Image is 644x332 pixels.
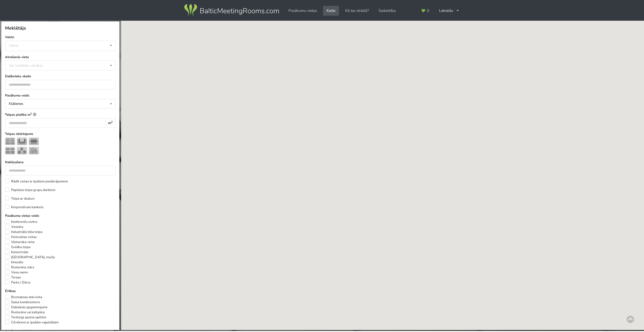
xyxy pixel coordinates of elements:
label: Industriālā stila telpa [5,229,42,234]
div: Valsts [9,43,19,48]
img: Baltic Meeting Rooms [183,3,280,17]
label: Telpa ar skatuvi [5,196,35,201]
label: Valsts [5,35,116,40]
span: 0 [427,9,429,13]
img: Pieņemšana [29,147,39,154]
div: Klātienes [9,102,23,106]
label: Ērtības [5,289,116,294]
div: Latviešu [436,6,463,16]
label: Neierastas vietas [5,234,37,240]
label: Restorāns vai kafejnīca [5,310,45,315]
a: Kā tas strādā? [342,6,372,16]
a: Sadarbība [375,6,399,16]
img: U-Veids [17,137,27,145]
span: Meklētājs [5,25,26,31]
label: Korporatīvais bankets [5,205,43,210]
label: Papildus telpa grupu darbiem [5,187,55,193]
label: Gaisa kondicionieris [5,300,40,305]
label: Atrašanās vieta [5,55,116,60]
label: Kinozāle [5,260,23,265]
a: Pasākumu vietas [285,6,320,16]
label: Svinību telpa [5,245,31,250]
label: Viesnīca [5,224,23,229]
label: Koncertzāle [5,250,29,255]
label: Cilvēkiem ar īpašām vajadzībām [5,320,59,325]
label: Nakšņošana [5,160,116,165]
label: Dalībnieku skaits [5,74,116,79]
label: Viesu nams [5,270,28,275]
label: Pasākuma vietas veids [5,213,116,218]
label: Bezmaksas stāvvieta [5,295,42,300]
label: Vēsturiska vieta [5,240,35,245]
img: Teātris [5,137,15,145]
sup: 2 [30,112,32,115]
label: Teritorija sporta spēlēm [5,315,46,320]
div: Var izvēlēties vairākas [8,63,54,68]
img: Klase [5,147,15,154]
div: m [105,118,116,128]
label: Dabiskais apgaismojums [5,305,47,310]
label: Telpas izkārtojums [5,131,116,136]
label: Parks / Dārzs [5,280,31,285]
label: Rādīt vietas ar īpašiem piedāvājumiem [5,179,68,184]
label: Telpas platība m [5,112,116,117]
img: Sapulce [29,137,39,145]
label: Konferenču centrs [5,219,37,224]
label: [GEOGRAPHIC_DATA], muiža [5,255,55,260]
a: Karte [323,6,339,16]
sup: 2 [111,120,113,124]
img: Bankets [17,147,27,154]
label: Pasākuma veids [5,93,116,98]
label: Terase [5,275,21,280]
label: Restorāns, bārs [5,265,34,270]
